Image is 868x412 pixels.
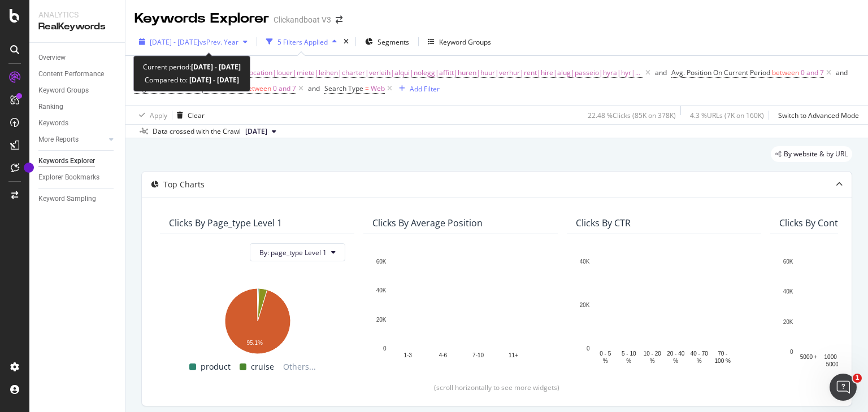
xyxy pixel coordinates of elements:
svg: A chart. [576,256,752,365]
text: % [697,358,702,364]
span: By: page_type Level 1 [259,248,327,257]
b: [DATE] - [DATE] [188,75,239,85]
div: Clicks By page_type Level 1 [169,217,282,229]
text: 40K [783,289,793,295]
div: Apply [150,111,167,120]
div: (scroll horizontally to see more widgets) [155,383,838,392]
div: Keywords [38,117,68,129]
text: 95.1% [246,340,262,347]
a: Keywords Explorer [38,155,117,167]
div: 5 Filters Applied [277,37,328,47]
span: 0 and 7 [801,65,824,81]
span: 0 and 7 [273,81,296,97]
a: Keyword Groups [38,85,117,97]
button: Switch to Advanced Mode [774,106,859,124]
div: arrow-right-arrow-left [336,16,342,24]
button: Add Filter [394,82,440,95]
text: 20K [783,319,793,325]
div: and [655,68,667,77]
text: 70 - [718,350,727,357]
div: Compared to: [145,73,239,86]
div: Keyword Groups [439,37,491,47]
text: 40 - 70 [691,350,709,357]
text: % [603,358,608,364]
a: Ranking [38,101,117,113]
div: Keyword Groups [38,85,89,97]
text: 5 - 10 [622,350,636,357]
a: Keyword Sampling [38,193,117,205]
span: [DATE] - [DATE] [150,37,199,47]
text: 20 - 40 [667,350,685,357]
button: Keyword Groups [423,33,496,51]
button: and [836,67,848,78]
div: Analytics [38,9,116,20]
button: Apply [134,106,167,124]
span: product [201,360,231,374]
div: More Reports [38,134,79,146]
div: Data crossed with the Crawl [153,126,241,137]
button: and [308,83,320,94]
text: 100 % [715,358,731,364]
button: 5 Filters Applied [262,33,341,51]
button: By: page_type Level 1 [250,243,345,261]
text: 1000 - [824,354,840,360]
text: 0 [383,345,387,352]
text: 1-3 [403,352,412,358]
text: 11+ [509,352,518,358]
span: vs Prev. Year [199,37,238,47]
text: 0 [587,345,590,352]
div: Content Performance [38,68,104,80]
span: 2025 Aug. 24th [245,126,267,137]
div: legacy label [771,146,852,162]
text: 5000 [826,361,839,367]
div: 4.3 % URLs ( 7K on 160K ) [690,111,764,120]
div: Add Filter [410,84,440,94]
div: Top Charts [163,179,205,190]
div: and [308,84,320,93]
text: 5000 + [800,354,818,360]
svg: A chart. [372,256,549,365]
div: Clicks By CTR [576,217,631,229]
div: Tooltip anchor [24,163,34,173]
text: 60K [376,258,387,265]
div: Clickandboat V3 [274,14,331,25]
text: % [673,358,678,364]
button: Segments [361,33,414,51]
span: Web [371,81,385,97]
text: 40K [376,288,387,294]
text: 60K [783,258,793,265]
div: Clear [188,111,205,120]
span: By website & by URL [784,151,848,157]
span: between [244,84,271,93]
div: Switch to Advanced Mode [778,111,859,120]
div: times [341,36,351,47]
b: [DATE] - [DATE] [191,62,241,72]
div: Clicks By Average Position [372,217,483,229]
div: Current period: [143,60,241,73]
span: cruise [251,360,274,374]
button: [DATE] - [DATE]vsPrev. Year [134,33,252,51]
div: Ranking [38,101,63,113]
div: Explorer Bookmarks [38,172,99,183]
a: Keywords [38,117,117,129]
div: and [836,68,848,77]
a: Explorer Bookmarks [38,172,117,183]
span: Segments [377,37,409,47]
text: 40K [580,258,590,265]
div: Overview [38,52,66,64]
text: % [626,358,631,364]
a: Content Performance [38,68,117,80]
span: Others... [279,360,320,374]
svg: A chart. [169,283,345,356]
text: 7-10 [472,352,484,358]
div: Keyword Sampling [38,193,96,205]
text: % [650,358,655,364]
button: Clear [172,106,205,124]
div: 22.48 % Clicks ( 85K on 378K ) [588,111,676,120]
text: 10 - 20 [644,350,662,357]
span: between [772,68,799,77]
text: 4-6 [439,352,448,358]
button: and [655,67,667,78]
